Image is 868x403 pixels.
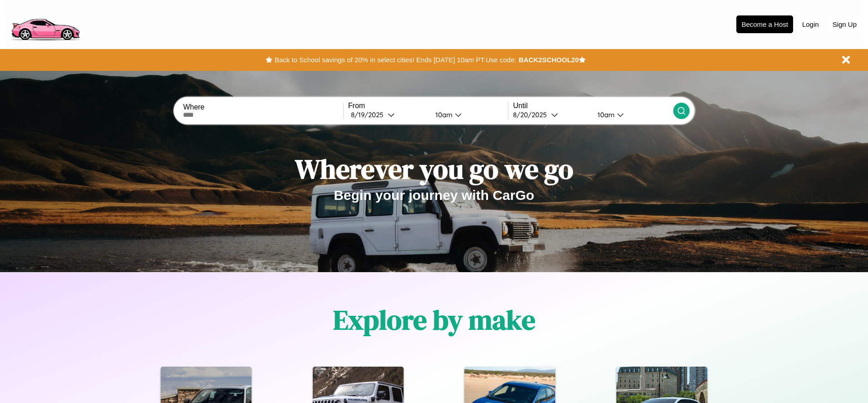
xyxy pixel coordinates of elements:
button: Become a Host [736,15,793,33]
h1: Explore by make [333,301,535,338]
div: 8 / 19 / 2025 [351,110,388,119]
button: Sign Up [828,16,861,33]
img: logo [7,5,84,43]
label: From [348,102,508,110]
button: 8/19/2025 [348,110,428,119]
div: 8 / 20 / 2025 [513,110,551,119]
button: Back to School savings of 20% in select cities! Ends [DATE] 10am PT.Use code: [272,54,518,66]
div: 10am [593,110,617,119]
button: Login [798,16,824,33]
button: 10am [590,110,673,119]
b: BACK2SCHOOL20 [518,56,579,64]
label: Where [183,103,343,111]
div: 10am [431,110,455,119]
button: 10am [428,110,508,119]
label: Until [513,102,673,110]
